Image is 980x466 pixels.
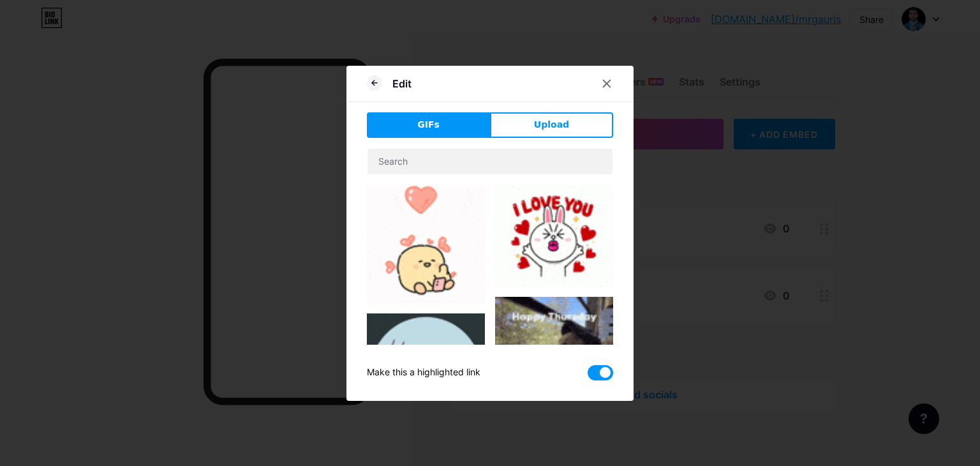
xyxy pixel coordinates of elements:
button: Upload [490,112,613,138]
div: Make this a highlighted link [367,365,480,380]
span: Upload [534,118,569,132]
img: Gihpy [367,185,485,303]
img: Gihpy [367,313,485,432]
div: Edit [392,76,412,91]
span: GIFs [417,118,440,132]
img: Gihpy [495,185,613,287]
button: GIFs [367,112,490,138]
input: Search [367,149,612,174]
img: Gihpy [495,297,613,415]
